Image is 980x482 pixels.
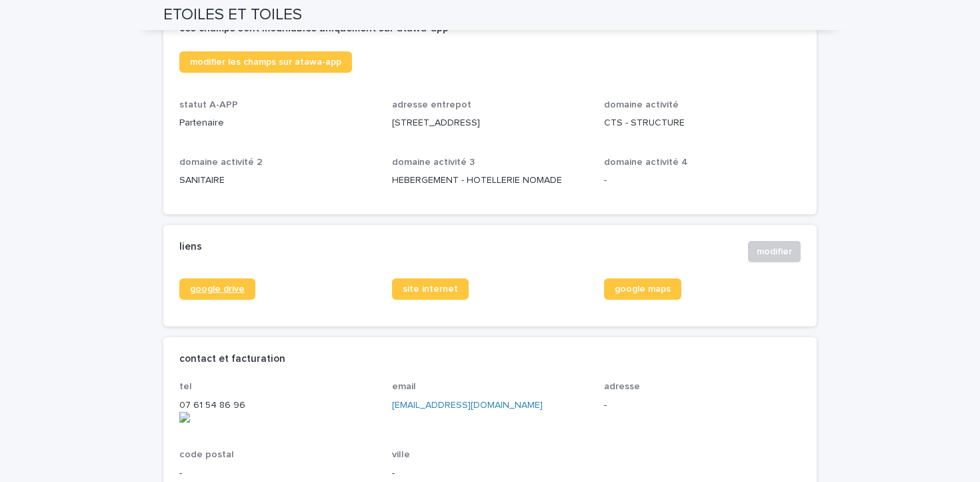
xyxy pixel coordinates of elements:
a: google maps [604,278,681,300]
span: adresse [604,382,640,391]
span: domaine activité 4 [604,158,688,167]
span: google drive [190,284,245,294]
img: actions-icon.png [179,412,376,423]
span: domaine activité 2 [179,158,263,167]
a: google drive [179,278,255,300]
span: statut A-APP [179,100,238,109]
span: modifier [757,245,792,258]
span: email [392,382,416,391]
h2: ETOILES ET TOILES [163,5,302,25]
p: - [392,467,589,481]
onoff-telecom-ce-phone-number-wrapper: 07 61 54 86 96 [179,401,245,410]
a: [EMAIL_ADDRESS][DOMAIN_NAME] [392,401,543,410]
p: [STREET_ADDRESS] [392,116,589,130]
a: modifier les champs sur atawa-app [179,51,352,73]
span: site internet [403,284,458,294]
p: Partenaire [179,116,376,130]
span: code postal [179,450,234,459]
span: domaine activité [604,100,679,109]
p: SANITAIRE [179,174,376,188]
button: modifier [748,241,801,262]
p: HEBERGEMENT - HOTELLERIE NOMADE [392,174,589,188]
p: - [604,399,801,413]
span: domaine activité 3 [392,158,475,167]
p: - [604,174,801,188]
h2: contact et facturation [179,353,285,365]
p: - [179,467,376,481]
p: CTS - STRUCTURE [604,116,801,130]
h2: liens [179,241,202,253]
a: site internet [392,278,469,300]
span: tel [179,382,192,391]
span: modifier les champs sur atawa-app [190,57,341,67]
span: google maps [615,284,671,294]
span: ville [392,450,410,459]
span: adresse entrepot [392,100,471,109]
